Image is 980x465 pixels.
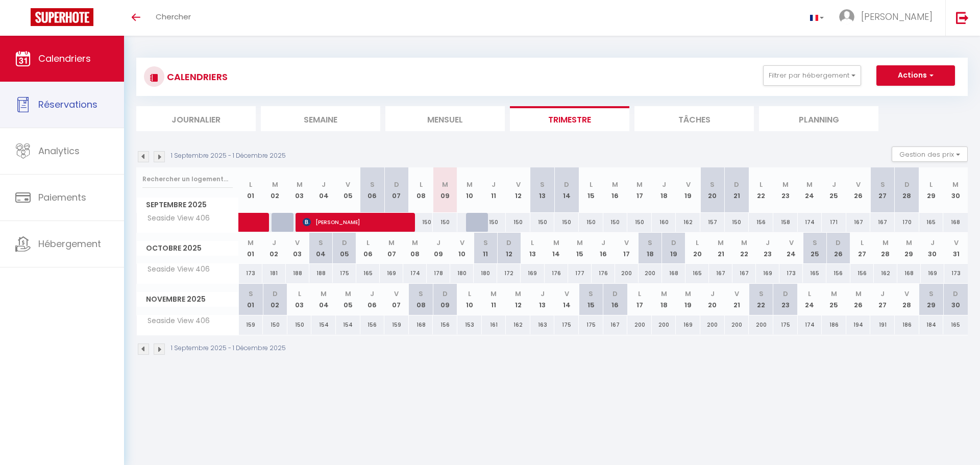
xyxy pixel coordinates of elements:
[953,289,958,299] abbr: D
[789,238,794,248] abbr: V
[773,167,798,213] th: 23
[286,264,309,283] div: 188
[579,284,603,315] th: 15
[870,315,895,334] div: 191
[156,11,191,22] span: Chercher
[321,289,327,299] abbr: M
[921,233,944,264] th: 30
[686,180,691,189] abbr: V
[403,264,427,283] div: 174
[273,289,278,299] abbr: D
[553,238,559,248] abbr: M
[309,264,333,283] div: 188
[309,233,333,264] th: 04
[482,167,506,213] th: 11
[676,167,700,213] th: 19
[565,289,569,299] abbr: V
[506,284,530,315] th: 12
[952,180,959,189] abbr: M
[474,264,497,283] div: 180
[427,264,450,283] div: 178
[460,238,464,248] abbr: V
[624,238,629,248] abbr: V
[137,292,238,307] span: Novembre 2025
[342,238,347,248] abbr: D
[725,167,749,213] th: 21
[138,315,212,327] span: Seaside View 406
[545,233,568,264] th: 14
[954,238,959,248] abbr: V
[370,289,374,299] abbr: J
[360,284,385,315] th: 06
[880,289,885,299] abbr: J
[38,237,101,250] span: Hébergement
[638,289,641,299] abbr: L
[590,180,593,189] abbr: L
[639,264,662,283] div: 200
[568,233,592,264] th: 15
[554,315,579,334] div: 175
[846,213,871,232] div: 167
[639,233,662,264] th: 18
[627,213,652,232] div: 150
[773,284,798,315] th: 23
[601,238,605,248] abbr: J
[370,180,375,189] abbr: S
[627,284,652,315] th: 17
[661,289,667,299] abbr: M
[773,213,798,232] div: 158
[506,167,530,213] th: 12
[394,180,399,189] abbr: D
[138,264,212,275] span: Seaside View 406
[286,233,309,264] th: 03
[385,106,505,131] li: Mensuel
[636,180,643,189] abbr: M
[360,167,385,213] th: 06
[874,233,897,264] th: 28
[403,233,427,264] th: 08
[749,315,773,334] div: 200
[345,289,351,299] abbr: M
[850,264,874,283] div: 156
[38,144,80,157] span: Analytics
[612,180,618,189] abbr: M
[904,180,910,189] abbr: D
[798,167,822,213] th: 24
[798,315,822,334] div: 174
[568,264,592,283] div: 177
[287,284,312,315] th: 03
[895,213,919,232] div: 170
[516,180,521,189] abbr: V
[450,233,474,264] th: 10
[433,284,457,315] th: 09
[457,284,482,315] th: 10
[919,213,944,232] div: 165
[943,167,968,213] th: 30
[855,289,862,299] abbr: M
[883,238,889,248] abbr: M
[709,233,732,264] th: 21
[652,315,676,334] div: 200
[648,238,652,248] abbr: S
[579,167,603,213] th: 15
[530,167,555,213] th: 13
[137,198,238,212] span: Septembre 2025
[318,238,323,248] abbr: S
[263,315,287,334] div: 150
[870,167,895,213] th: 27
[249,180,252,189] abbr: L
[457,315,482,334] div: 153
[700,315,725,334] div: 200
[756,233,779,264] th: 23
[627,315,652,334] div: 200
[763,65,861,86] button: Filtrer par hébergement
[483,238,488,248] abbr: S
[943,213,968,232] div: 168
[880,180,885,189] abbr: S
[577,238,583,248] abbr: M
[298,289,301,299] abbr: L
[897,233,921,264] th: 29
[409,167,433,213] th: 08
[564,180,569,189] abbr: D
[468,289,471,299] abbr: L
